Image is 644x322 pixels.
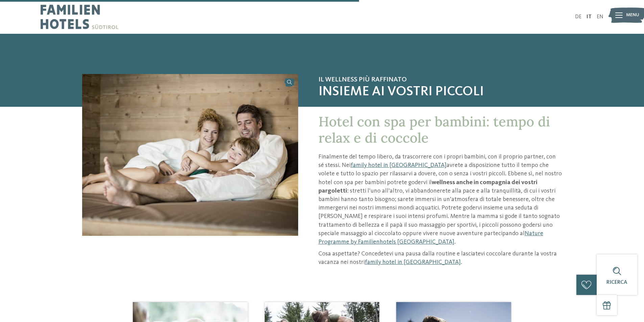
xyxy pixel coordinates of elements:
[318,153,562,246] p: Finalmente del tempo libero, da trascorrere con i propri bambini, con il proprio partner, con sé ...
[626,12,639,19] span: Menu
[587,14,592,20] a: IT
[318,230,543,245] a: Nature Programme by Familienhotels [GEOGRAPHIC_DATA]
[606,280,627,285] span: Ricerca
[575,14,581,20] a: DE
[365,259,461,265] a: family hotel in [GEOGRAPHIC_DATA]
[351,162,447,168] a: family hotel in [GEOGRAPHIC_DATA]
[82,74,298,236] img: Hotel con spa per bambini: è tempo di coccole!
[318,84,562,100] span: insieme ai vostri piccoli
[318,179,538,194] strong: wellness anche in compagnia dei vostri pargoletti
[318,250,562,267] p: Cosa aspettate? Concedetevi una pausa dalla routine e lasciatevi coccolare durante la vostra vaca...
[318,76,562,84] span: Il wellness più raffinato
[597,14,603,20] a: EN
[318,113,550,146] span: Hotel con spa per bambini: tempo di relax e di coccole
